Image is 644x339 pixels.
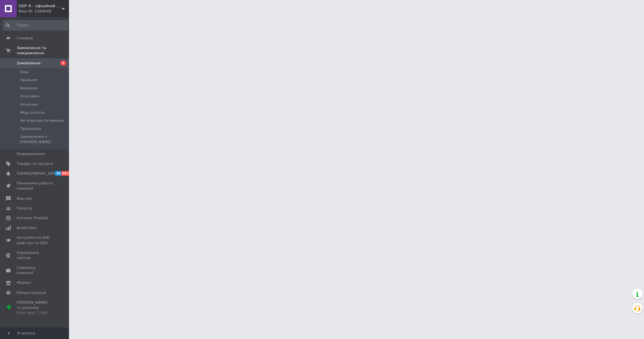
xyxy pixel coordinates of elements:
[17,171,59,176] span: [DEMOGRAPHIC_DATA]
[17,310,53,315] div: Prom мікс 1 000
[20,70,28,75] span: Нові
[17,61,41,66] span: Замовлення
[17,45,69,56] span: Замовлення та повідомлення
[17,206,32,211] span: Покупці
[20,126,41,131] span: Предзаказ
[20,86,38,91] span: Виконані
[19,9,69,14] div: Ваш ID: 1169248
[17,290,46,295] span: Налаштування
[3,20,68,30] input: Пошук
[17,235,53,245] span: Інструменти веб-майстра та SEO
[17,265,53,276] span: Гаманець компанії
[20,110,45,115] span: Жду оплаты
[17,181,53,191] span: Показники роботи компанії
[17,36,33,41] span: Головна
[17,225,37,230] span: Аналітика
[20,94,40,99] span: Скасовані
[20,102,38,107] span: Оплачені
[17,280,31,285] span: Маркет
[17,250,53,261] span: Управління сайтом
[17,161,53,166] span: Товари та послуги
[17,300,53,316] span: [PERSON_NAME] та рахунки
[19,3,62,9] span: OGP ® - офіційний магазин бренду на промі
[17,151,45,157] span: Повідомлення
[55,171,61,176] span: 34
[20,118,64,123] span: Не отвечает(отменен)
[61,171,71,176] span: 99+
[17,196,32,201] span: Відгуки
[17,215,48,221] span: Каталог ProSale
[20,134,67,145] span: Замовлення з [PERSON_NAME]
[20,78,38,83] span: Прийняті
[60,61,66,66] span: 1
